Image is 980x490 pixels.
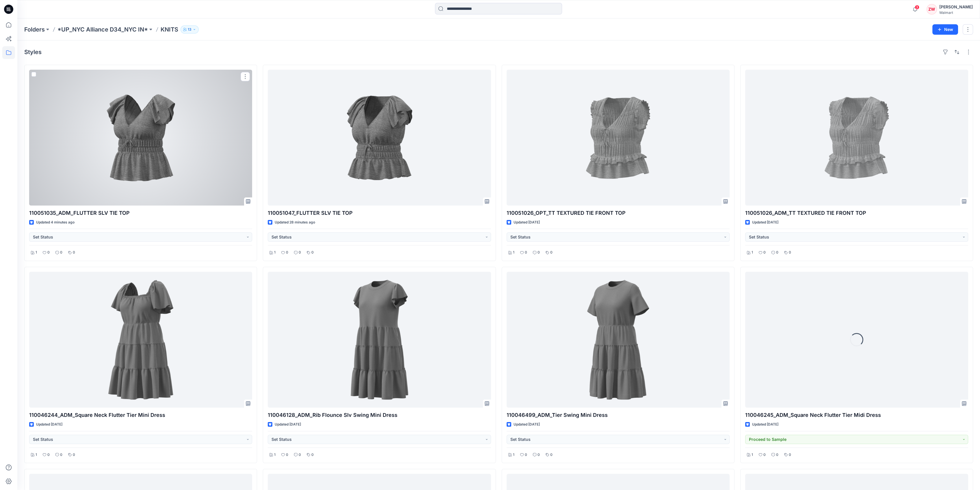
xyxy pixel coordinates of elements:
p: 110046499_ADM_Tier Swing Mini Dress [507,411,730,419]
p: 110051026_ADM_TT TEXTURED TIE FRONT TOP [745,209,968,217]
p: 0 [73,452,75,458]
a: *UP_NYC Alliance D34_NYC IN* [57,25,148,34]
p: Updated 28 minutes ago [275,219,315,225]
p: KNITS [161,25,178,34]
p: 0 [538,249,540,256]
p: 0 [286,249,288,256]
p: 1 [513,452,514,458]
p: 0 [763,249,766,256]
p: 110051047_FLUTTER SLV TIE TOP [268,209,491,217]
a: Folders [24,25,45,34]
a: 110051026_ADM_TT TEXTURED TIE FRONT TOP [745,70,968,206]
p: 13 [188,26,191,33]
p: 0 [763,452,766,458]
button: New [932,24,958,35]
p: 0 [776,249,778,256]
p: 0 [525,452,527,458]
span: 3 [915,5,919,10]
p: 0 [60,249,62,256]
p: 1 [36,249,37,256]
p: Updated [DATE] [752,219,778,225]
h4: Styles [24,49,42,56]
p: 0 [73,249,75,256]
a: 110051026_OPT_TT TEXTURED TIE FRONT TOP [507,70,730,206]
p: 0 [286,452,288,458]
p: 110051026_OPT_TT TEXTURED TIE FRONT TOP [507,209,730,217]
p: 1 [36,452,37,458]
p: 0 [47,452,50,458]
p: 0 [311,249,314,256]
p: Updated [DATE] [36,421,62,428]
a: 110046128_ADM_Rib Flounce Slv Swing Mini Dress [268,272,491,408]
p: 1 [274,249,276,256]
p: Updated 4 minutes ago [36,219,75,225]
p: 0 [550,249,553,256]
a: 110051035_ADM_FLUTTER SLV TIE TOP [29,70,252,206]
p: 110046128_ADM_Rib Flounce Slv Swing Mini Dress [268,411,491,419]
div: Walmart [939,10,973,15]
p: Updated [DATE] [514,219,540,225]
p: 0 [550,452,553,458]
p: 0 [299,249,301,256]
p: Updated [DATE] [752,421,778,428]
p: 1 [752,452,753,458]
p: 110046244_ADM_Square Neck Flutter Tier Mini Dress [29,411,252,419]
p: 0 [525,249,527,256]
div: ZW [927,4,937,14]
p: 0 [311,452,314,458]
p: 0 [789,249,791,256]
p: 1 [513,249,514,256]
p: Updated [DATE] [275,421,301,428]
p: 0 [538,452,540,458]
p: 1 [752,249,753,256]
p: 0 [776,452,778,458]
div: [PERSON_NAME] [939,3,973,10]
p: 0 [47,249,50,256]
a: 110046499_ADM_Tier Swing Mini Dress [507,272,730,408]
p: 110051035_ADM_FLUTTER SLV TIE TOP [29,209,252,217]
p: 0 [789,452,791,458]
button: 13 [181,25,199,34]
p: 0 [60,452,62,458]
p: 0 [299,452,301,458]
a: 110046244_ADM_Square Neck Flutter Tier Mini Dress [29,272,252,408]
p: 110046245_ADM_Square Neck Flutter Tier Midi Dress [745,411,968,419]
p: 1 [274,452,276,458]
p: Updated [DATE] [514,421,540,428]
a: 110051047_FLUTTER SLV TIE TOP [268,70,491,206]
